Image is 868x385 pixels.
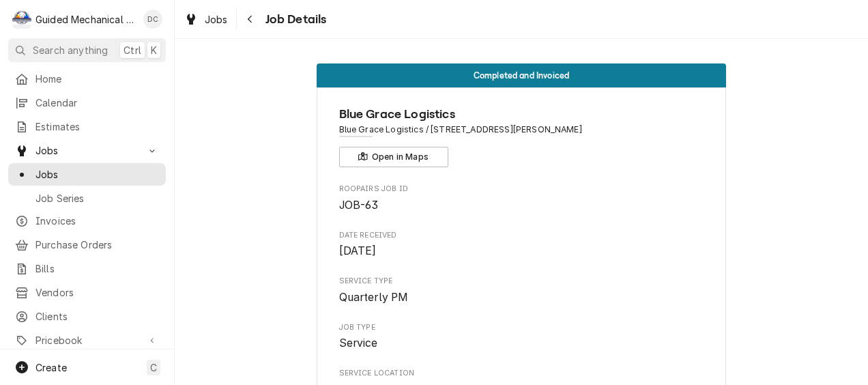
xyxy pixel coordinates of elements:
div: Date Received [339,230,704,259]
span: [DATE] [339,244,377,257]
span: Service [339,337,378,350]
div: Service Type [339,276,704,305]
span: Clients [35,309,159,324]
div: Guided Mechanical Services, LLC's Avatar [12,10,31,29]
span: JOB-63 [339,199,379,212]
a: Invoices [8,210,166,232]
a: Home [8,68,166,90]
span: Completed and Invoiced [474,71,570,80]
a: Job Series [8,187,166,210]
span: Date Received [339,243,704,259]
a: Calendar [8,91,166,114]
div: Roopairs Job ID [339,184,704,213]
a: Purchase Orders [8,233,166,256]
span: Job Details [261,10,327,29]
span: Quarterly PM [339,291,409,304]
div: Client Information [339,105,704,167]
div: G [12,10,31,29]
a: Estimates [8,115,166,138]
span: Name [339,105,704,124]
span: Jobs [35,143,139,158]
span: Roopairs Job ID [339,184,704,195]
span: Vendors [35,285,159,300]
div: DC [143,10,162,29]
span: Jobs [205,12,228,27]
a: Jobs [8,163,166,186]
span: Service Location [339,368,704,379]
span: Estimates [35,119,159,134]
div: Guided Mechanical Services, LLC [35,12,136,27]
span: Service Type [339,289,704,306]
button: Search anythingCtrlK [8,38,166,62]
span: Date Received [339,230,704,241]
a: Go to Jobs [8,139,166,162]
span: Purchase Orders [35,238,159,252]
span: Job Type [339,335,704,352]
span: Search anything [33,43,108,57]
span: Create [35,362,67,373]
span: Home [35,72,159,86]
span: C [150,360,157,375]
span: K [151,43,157,57]
a: Clients [8,305,166,328]
span: Service Type [339,276,704,287]
span: Jobs [35,167,159,182]
button: Navigate back [240,8,261,30]
div: Daniel Cornell's Avatar [143,10,162,29]
a: Go to Pricebook [8,329,166,352]
button: Open in Maps [339,147,448,167]
a: Jobs [179,8,233,31]
span: Calendar [35,96,159,110]
span: Roopairs Job ID [339,197,704,214]
span: Address [339,124,704,136]
span: Ctrl [124,43,141,57]
a: Vendors [8,281,166,304]
span: Job Type [339,322,704,333]
span: Invoices [35,214,159,228]
a: Bills [8,257,166,280]
div: Job Type [339,322,704,352]
span: Pricebook [35,333,139,347]
span: Job Series [35,191,159,205]
div: Status [317,63,726,87]
span: Bills [35,261,159,276]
